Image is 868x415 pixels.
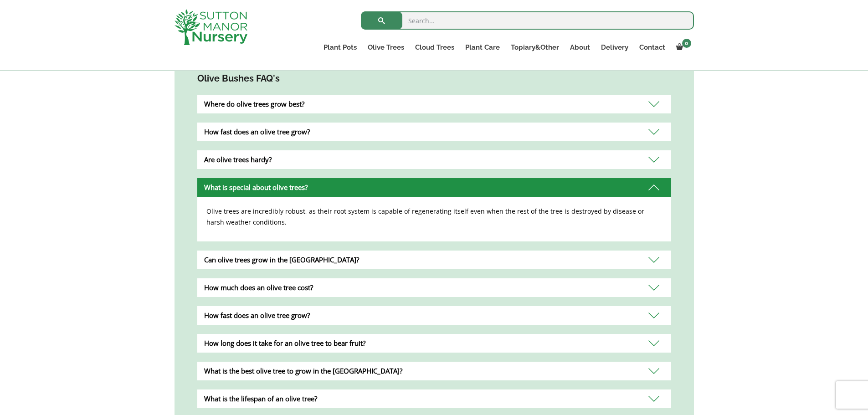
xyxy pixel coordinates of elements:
div: Where do olive trees grow best? [197,95,671,113]
div: How fast does an olive tree grow? [197,306,671,325]
a: Topiary&Other [505,41,565,54]
div: What is the best olive tree to grow in the [GEOGRAPHIC_DATA]? [197,362,671,380]
p: Olive trees are incredibly robust, as their root system is capable of regenerating itself even wh... [206,206,662,228]
a: 0 [671,41,694,54]
div: What is special about olive trees? [197,178,671,197]
div: Are olive trees hardy? [197,150,671,169]
img: logo [175,9,247,45]
a: Delivery [596,41,634,54]
a: Cloud Trees [410,41,460,54]
a: Olive Trees [362,41,410,54]
h4: Olive Bushes FAQ's [197,72,671,86]
span: 0 [682,39,691,48]
div: Can olive trees grow in the [GEOGRAPHIC_DATA]? [197,251,671,269]
a: About [565,41,596,54]
a: Plant Care [460,41,505,54]
a: Plant Pots [318,41,362,54]
a: Contact [634,41,671,54]
div: How long does it take for an olive tree to bear fruit? [197,334,671,353]
div: How fast does an olive tree grow? [197,123,671,141]
div: How much does an olive tree cost? [197,278,671,297]
div: What is the lifespan of an olive tree? [197,389,671,408]
input: Search... [361,11,694,30]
